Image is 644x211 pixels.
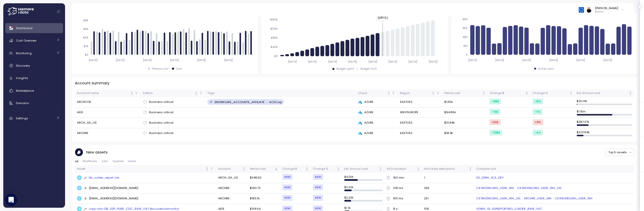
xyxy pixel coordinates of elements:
tspan: [DATE] [328,60,337,63]
div: -216 $ [490,99,501,104]
div: Change % [313,167,336,171]
div: AZURE [358,110,396,115]
tspan: [DATE] [408,60,417,63]
td: EASTUS2 [398,97,442,107]
span: Business critical [149,100,173,104]
th: AVG daily executionsNot sorted [422,165,474,172]
th: Period costNot sorted [442,90,488,97]
img: ALV-UjVuzDhcbDV2v4TkHSnB-yimbgZlK-otz6VDG6TdRWXKM_JnXxtzOoyy6gz5FgM7FZ9Ry1jVZmqxU2ZHo1nxzYRFqoKoY... [586,7,592,12]
a: Dashboard [5,23,63,33]
a: CATMODELLING_USER_WH_2XL [517,186,562,190]
tspan: [DATE] [224,59,233,62]
div: Not sorted [569,91,573,95]
div: Change $ [282,167,305,171]
tspan: [DATE] [116,59,125,62]
tspan: 600 [462,18,468,21]
div: Open Intercom Messenger [5,194,17,206]
span: Discovery [16,64,30,68]
th: Est. Annual costNot sorted [342,165,385,172]
th: CloudNot sorted [356,90,398,97]
a: Settings [5,113,63,123]
div: Not sorted [336,167,340,171]
span: Jobs [101,160,108,163]
div: -4 % [533,130,543,136]
div: Not sorted [629,91,632,95]
div: Est. Annual cost [344,167,378,171]
span: Cost Overview [16,39,36,43]
div: +5k $ [490,119,500,125]
tspan: 450 [462,27,468,30]
div: Not sorted [205,167,209,171]
th: Account nameNot sorted [75,90,141,97]
div: Not sorted [525,91,529,95]
span: All [75,160,78,163]
th: RegionNot sorted [398,90,442,97]
tspan: $2k [83,45,88,48]
div: Not sorted [431,91,435,95]
span: Queries [112,160,124,163]
div: NEW [282,195,292,201]
span: Worfklows [83,160,97,163]
span: Monitoring [16,51,32,55]
td: $31.84k [442,118,488,128]
td: ARCHRE [216,194,248,204]
div: NEW [282,184,292,190]
button: Collapse navigation [55,10,62,13]
span: Dashboard [16,26,32,30]
th: Change %Not sorted [311,165,342,172]
div: Tags [207,91,354,95]
th: Change %Not sorted [531,90,575,97]
td: $183.15 [248,194,280,204]
a: CATMODELLING_USER_WH [476,186,514,190]
tspan: $8k [83,19,88,22]
a: Domains [5,98,63,108]
div: Not sorted [387,91,391,95]
div: 218 ms [393,186,403,190]
span: Domains [16,101,29,105]
tspan: [DATE] [522,59,531,62]
td: EASTUS2 [398,128,442,138]
div: Budget spent [336,67,354,71]
tspan: [DATE] [429,60,437,63]
div: Not sorted [305,167,309,171]
div: Change % [533,91,568,95]
th: Change $Not sorted [280,165,311,172]
td: $1.65k [442,97,488,107]
div: [EMAIL_ADDRESS][DOMAIN_NAME] [84,186,138,190]
span: Insights [16,76,28,80]
tspan: [DATE] [368,60,377,63]
div: Not sorted [379,167,383,171]
div: Region [400,91,431,95]
div: Account name [77,91,129,95]
td: $ 2.23k [342,194,385,204]
tspan: $120k [270,27,278,30]
td: $94.86k [442,107,488,118]
tspan: 150 [463,44,468,48]
a: Discovery [5,61,63,71]
tspan: [DATE] [288,60,297,63]
div: Not sorted [482,91,486,95]
td: WESTEUROPE [398,107,442,118]
td: 255 [422,183,474,194]
div: Period cost [250,167,274,171]
td: $18.4k [442,128,488,138]
p: New assets [86,149,108,155]
button: Top 5 assets [606,149,634,156]
span: Users [128,160,136,163]
a: Cost Overview [5,35,63,46]
a: Monitoring [5,48,63,58]
tspan: [DATE] [604,59,613,62]
div: NEW [313,174,323,180]
td: $190.73 [248,183,280,194]
tspan: 0 [466,53,468,56]
div: Cloud [358,91,387,95]
div: +21 % [533,119,543,125]
tspan: [DATE] [549,59,558,62]
span: Business critical [149,121,173,125]
div: NEW [282,174,292,180]
tspan: $80k [271,36,278,40]
th: Est. Annual costNot sorted [575,90,634,97]
div: Change $ [490,91,524,95]
tspan: [DATE] [495,59,504,62]
div: AVG daily executions [424,167,468,171]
